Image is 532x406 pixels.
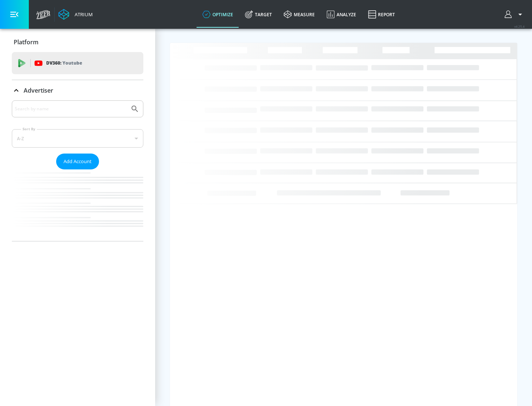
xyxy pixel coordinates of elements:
[12,32,143,52] div: Platform
[62,59,82,67] p: Youtube
[12,100,143,241] div: Advertiser
[362,1,401,28] a: Report
[12,129,143,148] div: A-Z
[14,38,38,46] p: Platform
[12,169,143,241] nav: list of Advertiser
[21,127,37,131] label: Sort By
[72,11,93,18] div: Atrium
[12,52,143,74] div: DV360: Youtube
[197,1,239,28] a: optimize
[12,80,143,101] div: Advertiser
[24,86,53,94] p: Advertiser
[239,1,278,28] a: Target
[15,104,127,114] input: Search by name
[56,154,99,169] button: Add Account
[514,24,525,28] span: v 4.25.4
[278,1,321,28] a: measure
[58,9,93,20] a: Atrium
[46,59,82,67] p: DV360:
[64,157,92,166] span: Add Account
[321,1,362,28] a: Analyze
